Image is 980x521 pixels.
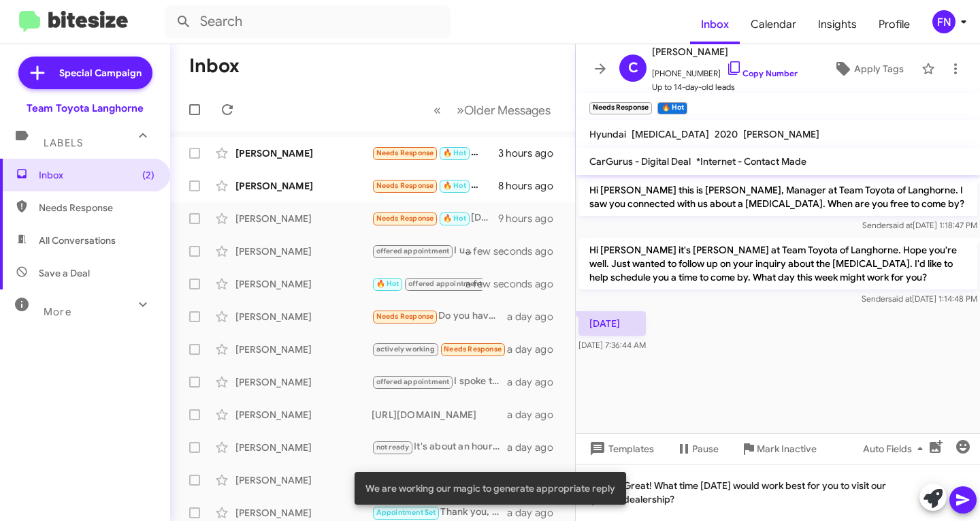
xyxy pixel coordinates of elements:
[376,247,450,255] span: offered appointment
[498,146,564,160] div: 3 hours ago
[821,57,915,81] button: Apply Tags
[235,408,372,422] div: [PERSON_NAME]
[235,310,372,323] div: [PERSON_NAME]
[372,408,507,422] div: [URL][DOMAIN_NAME]
[235,277,372,291] div: [PERSON_NAME]
[576,464,980,521] div: Great! What time [DATE] would work best for you to visit our dealership?
[235,212,372,225] div: [PERSON_NAME]
[443,148,466,157] span: 🔥 Hot
[628,57,638,79] span: C
[372,243,483,259] div: I understand! When you're ready, we can discuss the details and explore options for your Corolla....
[443,181,466,190] span: 🔥 Hot
[868,5,921,44] a: Profile
[235,441,372,454] div: [PERSON_NAME]
[59,66,142,80] span: Special Campaign
[696,155,806,168] span: *Internet - Contact Made
[578,340,646,350] span: [DATE] 7:36:44 AM
[507,408,564,422] div: a day ago
[498,179,564,193] div: 8 hours ago
[507,441,564,454] div: a day ago
[425,96,449,124] button: Previous
[652,44,798,60] span: [PERSON_NAME]
[235,244,372,258] div: [PERSON_NAME]
[376,181,434,190] span: Needs Response
[854,57,904,81] span: Apply Tags
[726,68,798,78] a: Copy Number
[142,168,154,182] span: (2)
[921,10,965,33] button: FN
[589,102,652,114] small: Needs Response
[444,345,502,353] span: Needs Response
[39,201,154,215] span: Needs Response
[235,375,372,389] div: [PERSON_NAME]
[632,128,709,140] span: [MEDICAL_DATA]
[189,55,240,77] h1: Inbox
[376,312,434,321] span: Needs Response
[376,377,450,386] span: offered appointment
[235,179,372,193] div: [PERSON_NAME]
[376,345,435,353] span: actively working
[235,473,372,487] div: [PERSON_NAME]
[372,439,507,455] div: It's about an hour and a half drive to get to u, I have a pretty tight schedule, I'll try to cont...
[44,306,71,318] span: More
[507,343,564,356] div: a day ago
[507,310,564,323] div: a day ago
[372,374,507,390] div: I spoke to one of your salespeople earlier this week I believe; his name is [PERSON_NAME]. If you...
[372,178,498,193] div: ...2023-1794 edition
[652,80,798,94] span: Up to 14-day-old leads
[39,234,116,247] span: All Conversations
[743,128,819,140] span: [PERSON_NAME]
[852,437,939,461] button: Auto Fields
[376,214,434,223] span: Needs Response
[165,5,451,38] input: Search
[665,437,730,461] button: Pause
[692,437,719,461] span: Pause
[730,437,828,461] button: Mark Inactive
[365,481,615,495] span: We are working our magic to generate appropriate reply
[426,96,559,124] nav: Page navigation example
[862,220,977,230] span: Sender [DATE] 1:18:47 PM
[589,155,691,168] span: CarGurus - Digital Deal
[483,244,564,258] div: a few seconds ago
[932,10,955,33] div: FN
[235,146,372,160] div: [PERSON_NAME]
[39,168,154,182] span: Inbox
[372,341,507,357] div: Inbound Call
[372,276,483,291] div: Great! [DATE] or next week works well. What time do you prefer to visit?
[589,128,626,140] span: Hyundai
[587,437,654,461] span: Templates
[18,57,152,89] a: Special Campaign
[578,178,977,216] p: Hi [PERSON_NAME] this is [PERSON_NAME], Manager at Team Toyota of Langhorne. I saw you connected ...
[457,101,464,119] span: »
[235,506,372,520] div: [PERSON_NAME]
[690,5,740,44] a: Inbox
[578,238,977,289] p: Hi [PERSON_NAME] it's [PERSON_NAME] at Team Toyota of Langhorne. Hope you're well. Just wanted to...
[44,137,83,149] span: Labels
[376,148,434,157] span: Needs Response
[715,128,738,140] span: 2020
[578,311,646,336] p: [DATE]
[448,96,559,124] button: Next
[888,294,912,304] span: said at
[576,437,665,461] button: Templates
[498,212,564,225] div: 9 hours ago
[862,294,977,304] span: Sender [DATE] 1:14:48 PM
[863,437,928,461] span: Auto Fields
[408,279,482,288] span: offered appointment
[372,309,507,324] div: Do you have any plug in hybrid
[376,279,399,288] span: 🔥 Hot
[434,101,441,119] span: «
[376,443,410,452] span: not ready
[740,5,807,44] span: Calendar
[372,210,498,226] div: [DATE]
[807,5,868,44] a: Insights
[757,437,817,461] span: Mark Inactive
[27,101,144,115] div: Team Toyota Langhorne
[889,220,913,230] span: said at
[443,214,466,223] span: 🔥 Hot
[372,145,498,161] div: Hi, I was disappointed in the experience this time. I had an appointment and was pushed to a diff...
[39,266,90,280] span: Save a Deal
